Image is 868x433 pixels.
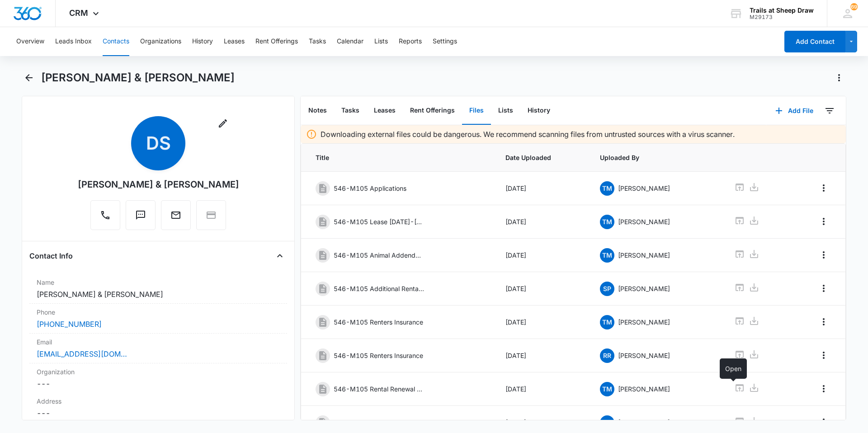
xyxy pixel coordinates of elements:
[495,239,590,272] td: [DATE]
[334,184,406,193] p: 546-M105 Applications
[374,27,388,56] button: Lists
[462,97,491,125] button: Files
[334,217,424,226] p: 546-M105 Lease [DATE]-[DATE]
[491,97,520,125] button: Lists
[750,7,814,14] div: account name
[600,415,614,430] span: TM
[618,351,670,360] p: [PERSON_NAME]
[37,378,280,389] dd: ---
[69,8,88,18] span: CRM
[37,367,280,377] label: Organization
[600,282,614,296] span: SP
[103,27,129,56] button: Contacts
[816,281,831,296] button: Overflow Menu
[37,307,280,317] label: Phone
[321,129,735,140] p: Downloading external files could be dangerous. We recommend scanning files from untrusted sources...
[495,339,590,372] td: [DATE]
[29,393,287,423] div: Address---
[334,418,423,427] p: 546-M105 Renters Insurance
[600,153,712,162] span: Uploaded By
[399,27,422,56] button: Reports
[600,315,614,329] span: TM
[618,284,670,293] p: [PERSON_NAME]
[131,116,185,170] span: DS
[618,418,670,427] p: [PERSON_NAME]
[273,249,287,263] button: Close
[784,31,845,52] button: Add Contact
[29,363,287,393] div: Organization---
[816,348,831,362] button: Overflow Menu
[600,215,614,229] span: TM
[334,384,424,394] p: 546-M105 Rental Renewal Agreement
[37,278,280,287] label: Name
[816,248,831,262] button: Overflow Menu
[850,3,858,10] div: notifications count
[495,172,590,205] td: [DATE]
[505,153,579,162] span: Date Uploaded
[600,382,614,396] span: TM
[224,27,245,56] button: Leases
[618,217,670,226] p: [PERSON_NAME]
[822,104,837,118] button: Filters
[495,205,590,239] td: [DATE]
[161,214,191,222] a: Email
[37,289,280,300] dd: [PERSON_NAME] & [PERSON_NAME]
[334,250,424,260] p: 546-M105 Animal Addendum
[161,200,191,230] button: Email
[334,317,423,327] p: 546-M105 Renters Insurance
[720,358,747,379] div: Open
[309,27,326,56] button: Tasks
[850,3,858,10] span: 69
[750,14,814,20] div: account id
[301,97,334,125] button: Notes
[816,415,831,429] button: Overflow Menu
[600,181,614,196] span: TM
[37,408,280,419] dd: ---
[192,27,213,56] button: History
[29,274,287,304] div: Name[PERSON_NAME] & [PERSON_NAME]
[766,100,822,122] button: Add File
[37,396,280,406] label: Address
[495,272,590,306] td: [DATE]
[29,334,287,363] div: Email[EMAIL_ADDRESS][DOMAIN_NAME]
[337,27,363,56] button: Calendar
[334,97,367,125] button: Tasks
[816,181,831,195] button: Overflow Menu
[600,248,614,263] span: TM
[520,97,557,125] button: History
[832,71,846,85] button: Actions
[816,214,831,229] button: Overflow Menu
[816,381,831,396] button: Overflow Menu
[37,337,280,347] label: Email
[29,304,287,334] div: Phone[PHONE_NUMBER]
[22,71,36,85] button: Back
[90,200,120,230] button: Call
[29,250,73,261] h4: Contact Info
[90,214,120,222] a: Call
[334,284,424,293] p: 546-M105 Additional Rental Addendum (W/D)
[618,250,670,260] p: [PERSON_NAME]
[600,348,614,363] span: RR
[495,306,590,339] td: [DATE]
[37,348,127,359] a: [EMAIL_ADDRESS][DOMAIN_NAME]
[41,71,235,85] h1: [PERSON_NAME] & [PERSON_NAME]
[618,184,670,193] p: [PERSON_NAME]
[126,200,156,230] button: Text
[495,372,590,406] td: [DATE]
[433,27,457,56] button: Settings
[126,214,156,222] a: Text
[816,315,831,329] button: Overflow Menu
[316,153,484,162] span: Title
[618,384,670,394] p: [PERSON_NAME]
[403,97,462,125] button: Rent Offerings
[140,27,181,56] button: Organizations
[334,351,423,360] p: 546-M105 Renters Insurance
[55,27,92,56] button: Leads Inbox
[78,178,239,191] div: [PERSON_NAME] & [PERSON_NAME]
[37,319,102,329] a: [PHONE_NUMBER]
[367,97,403,125] button: Leases
[255,27,298,56] button: Rent Offerings
[618,317,670,327] p: [PERSON_NAME]
[16,27,44,56] button: Overview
